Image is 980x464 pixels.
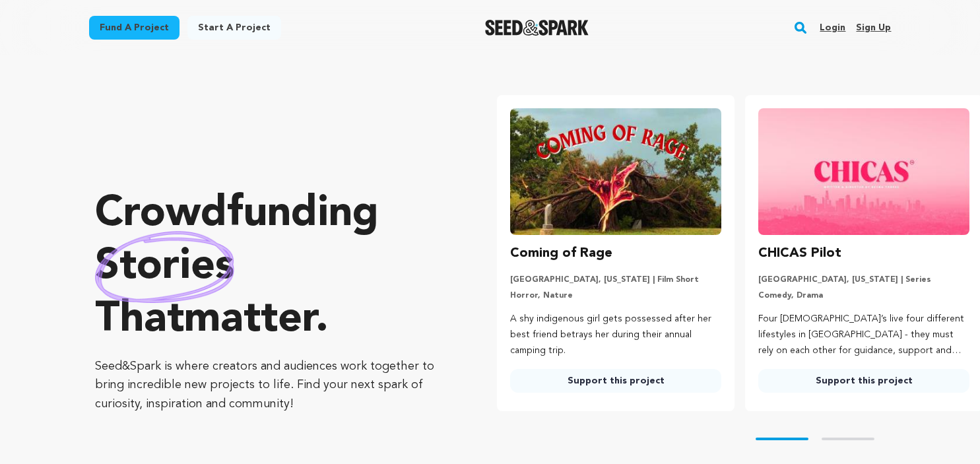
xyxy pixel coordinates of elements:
p: [GEOGRAPHIC_DATA], [US_STATE] | Series [758,275,969,285]
a: Login [820,17,845,38]
h3: Coming of Rage [510,243,612,264]
a: Support this project [510,369,721,393]
p: Horror, Nature [510,290,721,301]
p: Seed&Spark is where creators and audiences work together to bring incredible new projects to life... [95,357,444,414]
h3: CHICAS Pilot [758,243,841,264]
a: Start a project [187,16,281,40]
p: Comedy, Drama [758,290,969,301]
img: hand sketched image [95,231,234,303]
a: Support this project [758,369,969,393]
img: Seed&Spark Logo Dark Mode [485,20,589,36]
a: Sign up [856,17,891,38]
img: CHICAS Pilot image [758,108,969,235]
a: Fund a project [89,16,180,40]
p: A shy indigenous girl gets possessed after her best friend betrays her during their annual campin... [510,312,721,358]
p: [GEOGRAPHIC_DATA], [US_STATE] | Film Short [510,275,721,285]
a: Seed&Spark Homepage [485,20,589,36]
img: Coming of Rage image [510,108,721,235]
p: Four [DEMOGRAPHIC_DATA]’s live four different lifestyles in [GEOGRAPHIC_DATA] - they must rely on... [758,312,969,358]
span: matter [184,299,315,341]
p: Crowdfunding that . [95,188,444,347]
